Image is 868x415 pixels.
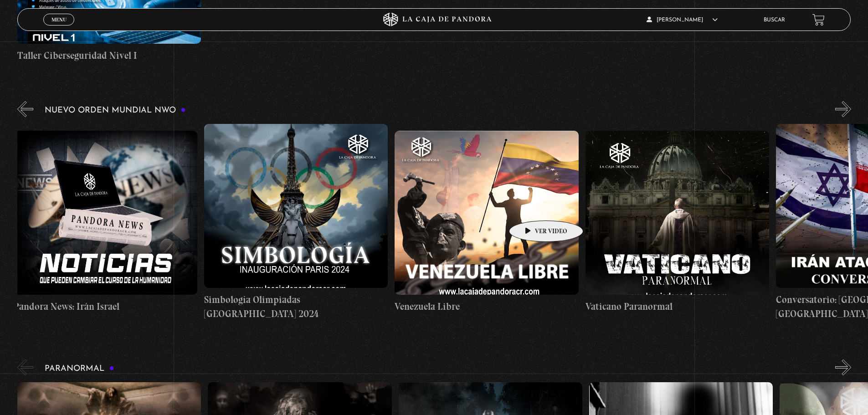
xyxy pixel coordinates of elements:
[395,124,578,321] a: Venezuela Libre
[204,124,388,321] a: Simbología Olimpiadas [GEOGRAPHIC_DATA] 2024
[204,292,388,321] h4: Simbología Olimpiadas [GEOGRAPHIC_DATA] 2024
[45,364,114,373] h3: Paranormal
[586,124,769,321] a: Vaticano Paranormal
[45,106,186,115] h3: Nuevo Orden Mundial NWO
[48,25,70,31] span: Cerrar
[647,17,718,23] span: [PERSON_NAME]
[812,14,825,26] a: View your shopping cart
[835,359,851,375] button: Next
[17,101,33,117] button: Previous
[14,299,197,314] h4: Pandora News: Irán Israel
[17,48,201,63] h4: Taller Ciberseguridad Nivel I
[17,359,33,375] button: Previous
[14,124,197,321] a: Pandora News: Irán Israel
[51,17,67,22] span: Menu
[835,101,851,117] button: Next
[586,299,769,314] h4: Vaticano Paranormal
[764,17,785,23] a: Buscar
[395,299,578,314] h4: Venezuela Libre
